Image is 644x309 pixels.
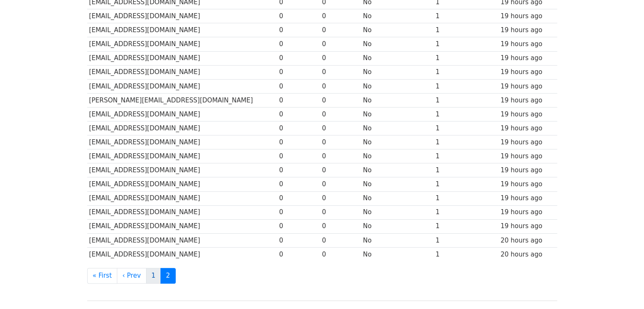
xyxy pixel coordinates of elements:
[361,51,433,65] td: No
[434,79,498,93] td: 1
[498,191,557,205] td: 19 hours ago
[361,219,433,233] td: No
[87,149,277,163] td: [EMAIL_ADDRESS][DOMAIN_NAME]
[361,93,433,107] td: No
[320,121,361,135] td: 0
[87,268,118,284] a: « First
[434,51,498,65] td: 1
[361,247,433,261] td: No
[498,177,557,191] td: 19 hours ago
[87,37,277,51] td: [EMAIL_ADDRESS][DOMAIN_NAME]
[320,65,361,79] td: 0
[87,219,277,233] td: [EMAIL_ADDRESS][DOMAIN_NAME]
[277,93,320,107] td: 0
[87,135,277,149] td: [EMAIL_ADDRESS][DOMAIN_NAME]
[434,177,498,191] td: 1
[277,163,320,177] td: 0
[361,135,433,149] td: No
[361,177,433,191] td: No
[87,121,277,135] td: [EMAIL_ADDRESS][DOMAIN_NAME]
[87,9,277,23] td: [EMAIL_ADDRESS][DOMAIN_NAME]
[320,23,361,37] td: 0
[434,65,498,79] td: 1
[434,219,498,233] td: 1
[498,121,557,135] td: 19 hours ago
[361,9,433,23] td: No
[361,163,433,177] td: No
[320,233,361,247] td: 0
[320,51,361,65] td: 0
[434,135,498,149] td: 1
[87,23,277,37] td: [EMAIL_ADDRESS][DOMAIN_NAME]
[361,65,433,79] td: No
[277,149,320,163] td: 0
[498,205,557,219] td: 19 hours ago
[361,79,433,93] td: No
[277,233,320,247] td: 0
[277,121,320,135] td: 0
[87,79,277,93] td: [EMAIL_ADDRESS][DOMAIN_NAME]
[277,37,320,51] td: 0
[602,268,644,309] iframe: Chat Widget
[87,51,277,65] td: [EMAIL_ADDRESS][DOMAIN_NAME]
[498,233,557,247] td: 20 hours ago
[87,177,277,191] td: [EMAIL_ADDRESS][DOMAIN_NAME]
[498,51,557,65] td: 19 hours ago
[361,233,433,247] td: No
[277,79,320,93] td: 0
[320,9,361,23] td: 0
[434,163,498,177] td: 1
[434,247,498,261] td: 1
[434,205,498,219] td: 1
[602,268,644,309] div: Widget chat
[434,93,498,107] td: 1
[498,219,557,233] td: 19 hours ago
[498,163,557,177] td: 19 hours ago
[361,205,433,219] td: No
[434,121,498,135] td: 1
[498,107,557,121] td: 19 hours ago
[277,205,320,219] td: 0
[498,23,557,37] td: 19 hours ago
[320,93,361,107] td: 0
[361,191,433,205] td: No
[87,233,277,247] td: [EMAIL_ADDRESS][DOMAIN_NAME]
[361,37,433,51] td: No
[498,37,557,51] td: 19 hours ago
[498,9,557,23] td: 19 hours ago
[320,177,361,191] td: 0
[434,23,498,37] td: 1
[277,219,320,233] td: 0
[498,65,557,79] td: 19 hours ago
[434,37,498,51] td: 1
[320,247,361,261] td: 0
[434,191,498,205] td: 1
[320,107,361,121] td: 0
[277,51,320,65] td: 0
[320,205,361,219] td: 0
[320,219,361,233] td: 0
[498,93,557,107] td: 19 hours ago
[87,205,277,219] td: [EMAIL_ADDRESS][DOMAIN_NAME]
[361,23,433,37] td: No
[277,9,320,23] td: 0
[160,268,176,284] a: 2
[117,268,146,284] a: ‹ Prev
[434,149,498,163] td: 1
[361,121,433,135] td: No
[277,247,320,261] td: 0
[277,135,320,149] td: 0
[87,191,277,205] td: [EMAIL_ADDRESS][DOMAIN_NAME]
[320,135,361,149] td: 0
[277,191,320,205] td: 0
[320,163,361,177] td: 0
[277,107,320,121] td: 0
[320,79,361,93] td: 0
[87,93,277,107] td: [PERSON_NAME][EMAIL_ADDRESS][DOMAIN_NAME]
[277,23,320,37] td: 0
[320,191,361,205] td: 0
[498,79,557,93] td: 19 hours ago
[277,177,320,191] td: 0
[361,107,433,121] td: No
[434,9,498,23] td: 1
